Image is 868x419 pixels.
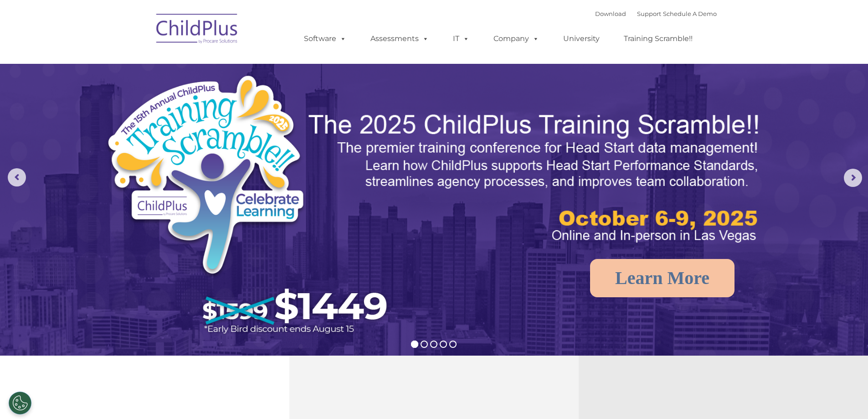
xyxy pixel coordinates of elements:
a: Schedule A Demo [663,10,717,17]
a: University [554,30,609,48]
font: | [595,10,717,17]
a: IT [444,30,478,48]
button: Cookies Settings [9,392,31,414]
span: Last name [127,60,154,67]
iframe: Chat Widget [719,321,868,419]
a: Learn More [590,259,734,297]
a: Training Scramble!! [615,30,702,48]
a: Company [484,30,548,48]
a: Support [637,10,661,17]
span: Phone number [127,98,165,104]
a: Download [595,10,626,17]
a: Software [295,30,355,48]
img: ChildPlus by Procare Solutions [152,7,243,53]
a: Assessments [361,30,438,48]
